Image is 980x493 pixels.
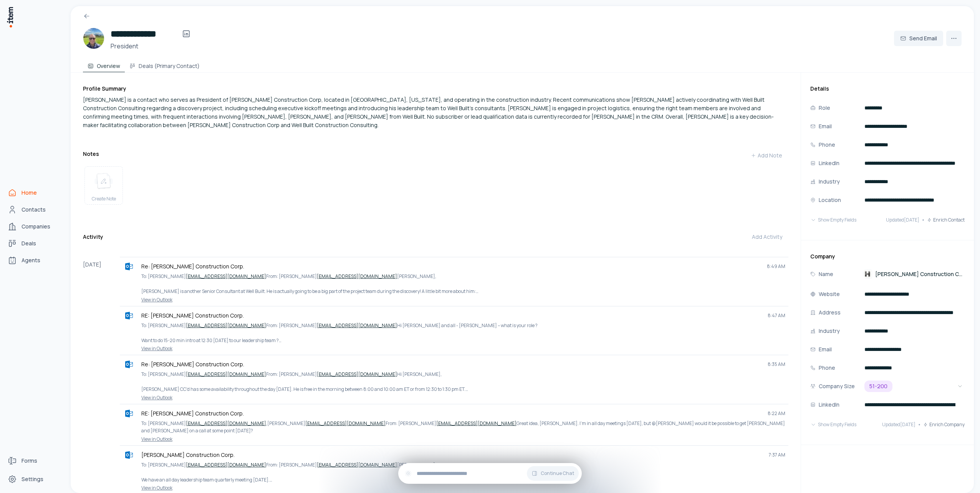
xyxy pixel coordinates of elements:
[317,322,397,329] a: [EMAIL_ADDRESS][DOMAIN_NAME]
[186,420,266,427] a: [EMAIL_ADDRESS][DOMAIN_NAME]
[125,361,133,368] img: outlook logo
[894,31,943,46] button: Send Email
[123,297,785,303] a: View in Outlook
[141,273,785,280] p: To: [PERSON_NAME] From: [PERSON_NAME] [PERSON_NAME],
[186,322,266,329] a: [EMAIL_ADDRESS][DOMAIN_NAME]
[141,385,785,393] p: [PERSON_NAME] CC'd has some availability throughout the day [DATE]. He is free in the morning bet...
[125,451,133,459] img: outlook logo
[810,417,856,432] button: Show Empty Fields
[882,422,915,428] span: Updated [DATE]
[141,410,761,417] p: RE: [PERSON_NAME] Construction Corp.
[819,400,839,409] p: LinkedIn
[5,453,63,468] a: Forms
[22,475,43,483] span: Settings
[317,462,397,468] a: [EMAIL_ADDRESS][DOMAIN_NAME]
[123,485,785,491] a: View in Outlook
[909,35,937,42] span: Send Email
[141,288,785,295] p: [PERSON_NAME] is another Senior Consultant at Well Built. He is actually going to be a big part o...
[141,312,761,319] p: RE: [PERSON_NAME] Construction Corp.
[923,417,965,432] button: Enrich Company
[141,451,763,459] p: [PERSON_NAME] Construction Corp.
[141,337,785,344] p: Want to do 15-20 min intro at 12:30 [DATE] to our leadership team ?
[819,364,835,372] p: Phone
[6,6,14,28] img: Item Brain Logo
[5,253,63,268] a: Agents
[83,233,103,241] h3: Activity
[768,313,785,319] span: 8:47 AM
[123,346,785,352] a: View in Outlook
[83,28,104,49] img: Adam M Hirsch
[186,273,266,280] a: [EMAIL_ADDRESS][DOMAIN_NAME]
[819,327,840,335] p: Industry
[436,420,516,427] a: [EMAIL_ADDRESS][DOMAIN_NAME]
[83,96,788,129] div: [PERSON_NAME] is a contact who serves as President of [PERSON_NAME] Construction Corp, located in...
[94,173,113,190] img: create note
[111,41,194,51] h3: President
[946,31,962,46] button: More actions
[746,229,788,245] button: Add Activity
[22,206,46,213] span: Contacts
[769,452,785,458] span: 7:37 AM
[5,471,63,487] a: Settings
[819,345,832,354] p: Email
[22,256,40,264] span: Agents
[141,461,785,469] p: To: [PERSON_NAME] From: [PERSON_NAME] [PERSON_NAME] -
[317,371,397,377] a: [EMAIL_ADDRESS][DOMAIN_NAME]
[819,290,840,298] p: Website
[5,236,63,251] a: deals
[186,371,266,377] a: [EMAIL_ADDRESS][DOMAIN_NAME]
[819,159,839,167] p: LinkedIn
[745,148,788,163] button: Add Note
[863,270,965,279] a: [PERSON_NAME] Construction Corp
[5,185,63,200] a: Home
[125,57,204,72] button: Deals (Primary Contact)
[125,410,133,417] img: outlook logo
[125,312,133,319] img: outlook logo
[22,223,50,230] span: Companies
[927,212,965,228] button: Enrich Contact
[22,457,37,465] span: Forms
[141,420,785,435] p: To: [PERSON_NAME] ,[PERSON_NAME] From: [PERSON_NAME] Great idea, [PERSON_NAME]. I’m in all day me...
[83,57,125,72] button: Overview
[819,308,841,317] p: Address
[398,463,582,484] div: Continue Chat
[863,270,872,279] img: Hirsch Construction Corp
[767,263,785,270] span: 8:49 AM
[768,410,785,417] span: 8:22 AM
[768,361,785,367] span: 8:35 AM
[125,263,133,270] img: outlook logo
[141,371,785,378] p: To: [PERSON_NAME] From: [PERSON_NAME] Hi [PERSON_NAME],
[819,177,840,186] p: Industry
[819,196,841,204] p: Location
[22,189,37,197] span: Home
[123,395,785,401] a: View in Outlook
[84,166,123,205] button: create noteCreate Note
[92,196,116,202] span: Create Note
[819,104,830,112] p: Role
[83,150,99,158] h3: Notes
[141,322,785,329] p: To: [PERSON_NAME] From: [PERSON_NAME] Hi [PERSON_NAME] and all - [PERSON_NAME] – what is your role ?
[819,270,833,278] p: Name
[819,382,855,390] p: Company Size
[875,270,965,278] span: [PERSON_NAME] Construction Corp
[751,152,782,159] div: Add Note
[810,85,965,93] h3: Details
[317,273,397,280] a: [EMAIL_ADDRESS][DOMAIN_NAME]
[810,253,965,260] h3: Company
[541,470,574,476] span: Continue Chat
[123,436,785,442] a: View in Outlook
[810,212,856,228] button: Show Empty Fields
[141,476,785,484] p: We have an all day leadership team quarterly meeting [DATE].
[5,202,63,217] a: Contacts
[141,361,761,368] p: Re: [PERSON_NAME] Construction Corp.
[819,122,832,131] p: Email
[819,141,835,149] p: Phone
[5,219,63,234] a: Companies
[305,420,386,427] a: [EMAIL_ADDRESS][DOMAIN_NAME]
[22,240,36,247] span: Deals
[141,263,761,270] p: Re: [PERSON_NAME] Construction Corp.
[527,466,579,481] button: Continue Chat
[83,85,788,93] h3: Profile Summary
[186,462,266,468] a: [EMAIL_ADDRESS][DOMAIN_NAME]
[886,217,919,223] span: Updated [DATE]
